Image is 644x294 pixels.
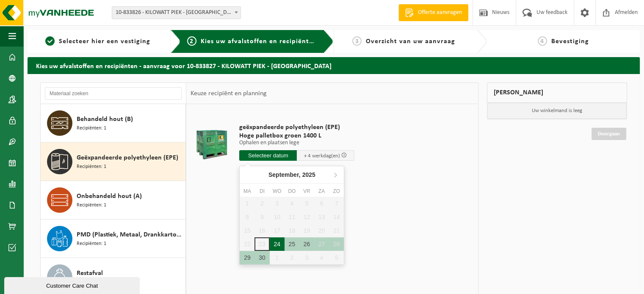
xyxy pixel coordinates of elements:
[270,187,285,195] div: wo
[41,181,186,220] button: Onbehandeld hout (A) Recipiënten: 1
[186,83,271,104] div: Keuze recipiënt en planning
[77,240,106,248] span: Recipiënten: 1
[591,128,626,140] a: Doorgaan
[329,187,344,195] div: zo
[77,201,106,209] span: Recipiënten: 1
[551,38,589,45] span: Bevestiging
[41,143,186,181] button: Geëxpandeerde polyethyleen (EPE) Recipiënten: 1
[487,103,627,119] p: Uw winkelmand is leeg
[270,237,285,251] div: 24
[270,251,285,264] div: 1
[77,124,106,132] span: Recipiënten: 1
[299,251,314,264] div: 3
[77,114,133,124] span: Behandeld hout (B)
[239,132,354,140] span: Hoge palletbox groen 1400 L
[59,38,150,45] span: Selecteer hier een vestiging
[112,6,241,19] span: 10-833826 - KILOWATT PIEK - OOSTDUINKERKE
[265,168,319,181] div: September,
[240,187,254,195] div: ma
[187,36,196,46] span: 2
[304,153,340,159] span: + 4 werkdag(en)
[77,230,183,240] span: PMD (Plastiek, Metaal, Drankkartons) (bedrijven)
[77,268,103,278] span: Restafval
[254,251,269,264] div: 30
[32,36,164,47] a: 1Selecteer hier een vestiging
[239,150,297,161] input: Selecteer datum
[41,220,186,258] button: PMD (Plastiek, Metaal, Drankkartons) (bedrijven) Recipiënten: 1
[285,251,299,264] div: 2
[201,38,317,45] span: Kies uw afvalstoffen en recipiënten
[398,4,468,21] a: Offerte aanvragen
[285,237,299,251] div: 25
[285,187,299,195] div: do
[366,38,455,45] span: Overzicht van uw aanvraag
[487,82,627,103] div: [PERSON_NAME]
[112,7,240,19] span: 10-833826 - KILOWATT PIEK - OOSTDUINKERKE
[352,36,362,46] span: 3
[254,187,269,195] div: di
[239,140,354,146] p: Ophalen en plaatsen lege
[77,191,142,201] span: Onbehandeld hout (A)
[45,36,55,46] span: 1
[4,275,141,294] iframe: chat widget
[538,36,547,46] span: 4
[77,163,106,171] span: Recipiënten: 1
[41,104,186,143] button: Behandeld hout (B) Recipiënten: 1
[302,172,315,178] i: 2025
[416,8,464,17] span: Offerte aanvragen
[45,87,182,100] input: Materiaal zoeken
[299,237,314,251] div: 26
[299,187,314,195] div: vr
[28,57,640,74] h2: Kies uw afvalstoffen en recipiënten - aanvraag voor 10-833827 - KILOWATT PIEK - [GEOGRAPHIC_DATA]
[77,153,178,163] span: Geëxpandeerde polyethyleen (EPE)
[239,123,354,132] span: geëxpandeerde polyethyleen (EPE)
[240,251,254,264] div: 29
[314,187,329,195] div: za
